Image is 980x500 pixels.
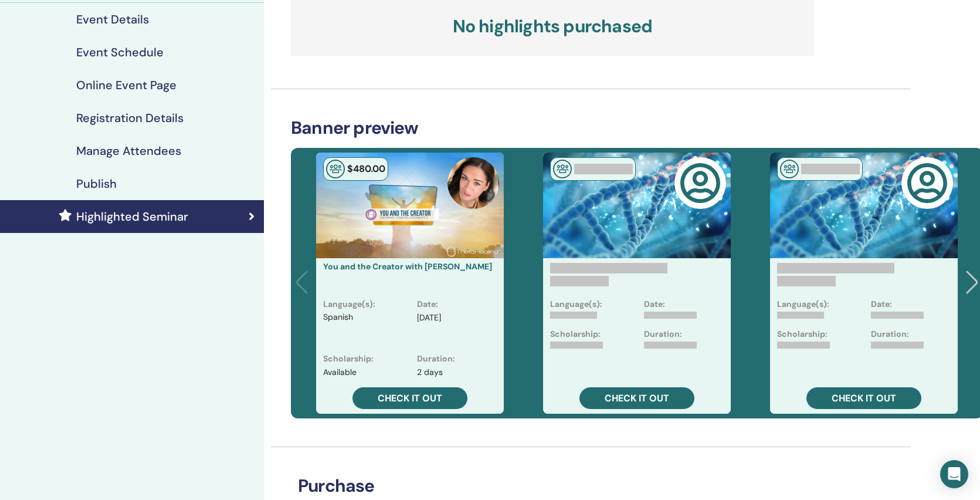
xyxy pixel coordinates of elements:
span: Check it out [605,392,669,404]
p: Scholarship: [777,328,828,340]
img: user-circle-regular.svg [680,163,721,204]
img: default.jpg [447,157,499,209]
span: $ 480 .00 [347,163,385,175]
a: Check it out [579,387,694,409]
p: 2 days [417,366,443,379]
span: Check it out [832,392,896,404]
img: user-circle-regular.svg [907,163,948,204]
span: Check it out [378,392,442,404]
h4: Highlighted Seminar [76,210,188,224]
p: Scholarship : [323,353,374,365]
h4: Online Event Page [76,78,177,92]
p: Available [323,366,357,379]
a: Check it out [352,387,467,409]
h4: Event Details [76,12,149,26]
img: In-Person Seminar [553,160,572,178]
p: Date : [417,298,438,310]
p: Spanish [323,312,353,343]
a: You and the Creator with [PERSON_NAME] [323,261,492,272]
p: Duration: [871,328,909,340]
p: Duration: [644,328,682,340]
img: In-Person Seminar [780,160,799,178]
h4: Manage Attendees [76,144,181,158]
h4: Event Schedule [76,45,164,59]
p: Date: [871,298,892,310]
p: Duration : [417,353,455,365]
p: Language(s): [777,298,829,310]
p: Date: [644,298,665,310]
div: Open Intercom Messenger [940,460,968,488]
h4: Registration Details [76,111,184,125]
h3: Purchase [291,475,814,496]
p: Language(s): [550,298,602,310]
a: Check it out [806,387,921,409]
p: Language(s) : [323,298,375,310]
p: Scholarship: [550,328,601,340]
img: In-Person Seminar [326,160,345,178]
h4: Publish [76,177,117,191]
p: [DATE] [417,312,441,324]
